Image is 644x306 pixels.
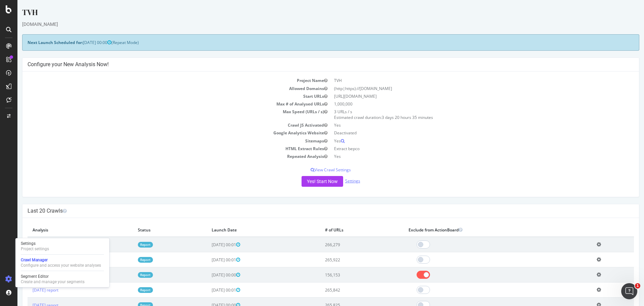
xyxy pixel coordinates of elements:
a: Segment EditorCreate and manage your segments [18,273,107,285]
td: Crawl JS Activated [10,121,313,129]
td: Start URLs [10,92,313,100]
td: Max Speed (URLs / s) [10,108,313,121]
a: Settings [328,178,343,184]
td: Yes [313,121,616,129]
td: 3 URLs / s Estimated crawl duration: [313,108,616,121]
td: (http|https)://[DOMAIN_NAME] [313,85,616,92]
span: 1 [635,283,640,289]
th: Exclude from ActionBoard [386,223,574,237]
th: Launch Date [189,223,303,237]
div: Configure and access your website analyses [21,263,101,268]
a: Crawl ManagerConfigure and access your website analyses [18,257,107,269]
h4: Last 20 Crawls [10,208,616,214]
td: Google Analytics Website [10,129,313,137]
th: # of URLs [303,223,386,237]
td: Extract bepco [313,145,616,152]
div: Segment Editor [21,274,85,279]
th: Analysis [10,223,115,237]
p: View Crawl Settings [10,167,616,173]
div: Crawl Manager [21,257,101,263]
div: Settings [21,241,49,246]
td: TVH [313,77,616,84]
span: [DATE] 00:01 [194,242,223,248]
iframe: Intercom live chat [621,283,637,299]
td: Max # of Analysed URLs [10,100,313,108]
a: SettingsProject settings [18,240,107,252]
td: Allowed Domains [10,85,313,92]
td: Sitemaps [10,137,313,145]
a: [DATE] report [15,287,41,293]
td: 265,842 [303,282,386,298]
td: Repeated Analysis [10,152,313,160]
div: [DOMAIN_NAME] [5,21,622,28]
td: 265,922 [303,252,386,267]
span: 3 days 20 hours 35 minutes [364,115,416,120]
a: [DATE] report [15,242,41,248]
a: Report [120,242,136,248]
strong: Next Launch Scheduled for: [10,40,65,45]
td: 1,000,000 [313,100,616,108]
td: Yes [313,152,616,160]
a: Report [120,272,136,278]
a: [DATE] report [15,257,41,263]
a: Report [120,287,136,293]
span: [DATE] 00:01 [194,257,223,263]
a: Report [120,257,136,263]
div: Create and manage your segments [21,279,85,285]
td: HTML Extract Rules [10,145,313,152]
div: TVH [5,7,622,21]
td: [URL][DOMAIN_NAME] [313,92,616,100]
span: [DATE] 00:01 [194,287,223,293]
td: Yes [313,137,616,145]
th: Status [115,223,189,237]
td: Project Name [10,77,313,84]
span: [DATE] 00:00 [65,40,94,45]
a: [DATE] report [15,272,41,278]
div: (Repeat Mode) [5,34,622,51]
td: Deactivated [313,129,616,137]
h4: Configure your New Analysis Now! [10,61,616,68]
button: Yes! Start Now [284,176,326,187]
span: [DATE] 00:00 [194,272,223,278]
td: 266,279 [303,237,386,252]
td: 156,153 [303,267,386,282]
div: Project settings [21,246,49,252]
